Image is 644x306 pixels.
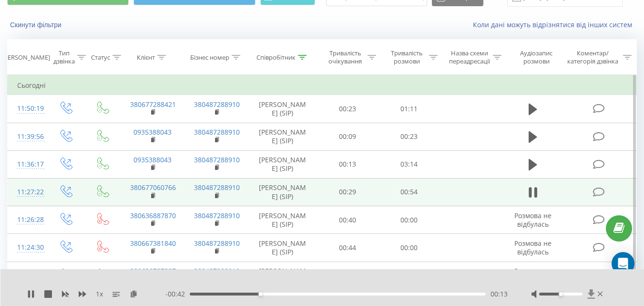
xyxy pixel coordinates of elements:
[317,123,378,150] td: 00:09
[378,95,440,123] td: 01:11
[514,266,552,284] span: Розмова не відбулась
[130,100,176,109] a: 380677288421
[248,262,317,289] td: [PERSON_NAME] (SIP)
[512,49,561,65] div: Аудіозапис розмови
[17,127,37,146] div: 11:39:56
[559,292,562,296] div: Accessibility label
[2,53,50,62] div: [PERSON_NAME]
[194,266,240,275] a: 380487288910
[248,206,317,234] td: [PERSON_NAME] (SIP)
[317,95,378,123] td: 00:23
[137,53,155,62] div: Клієнт
[96,289,103,299] span: 1 x
[378,262,440,289] td: 00:00
[133,127,172,137] a: 0935388043
[248,150,317,178] td: [PERSON_NAME] (SIP)
[317,150,378,178] td: 00:13
[248,234,317,262] td: [PERSON_NAME] (SIP)
[91,53,110,62] div: Статус
[612,252,634,275] div: Open Intercom Messenger
[194,100,240,109] a: 380487288910
[248,95,317,123] td: [PERSON_NAME] (SIP)
[473,20,637,29] a: Коли дані можуть відрізнятися вiд інших систем
[194,127,240,137] a: 380487288910
[378,234,440,262] td: 00:00
[317,206,378,234] td: 00:40
[7,21,66,29] button: Скинути фільтри
[133,155,172,164] a: 0935388043
[194,155,240,164] a: 380487288910
[317,178,378,206] td: 00:29
[514,211,552,229] span: Розмова не відбулась
[190,53,229,62] div: Бізнес номер
[317,262,378,289] td: 00:04
[256,53,296,62] div: Співробітник
[130,239,176,248] a: 380667381840
[165,289,190,299] span: - 00:42
[326,49,365,65] div: Тривалість очікування
[378,150,440,178] td: 03:14
[8,76,637,95] td: Сьогодні
[491,289,508,299] span: 00:13
[17,238,37,257] div: 11:24:30
[17,211,37,229] div: 11:26:28
[248,178,317,206] td: [PERSON_NAME] (SIP)
[378,178,440,206] td: 00:54
[130,266,176,275] a: 380630787837
[387,49,427,65] div: Тривалість розмови
[17,183,37,201] div: 11:27:22
[17,266,37,285] div: 11:23:34
[194,211,240,220] a: 380487288910
[130,183,176,192] a: 380677060766
[317,234,378,262] td: 00:44
[53,49,75,65] div: Тип дзвінка
[514,239,552,256] span: Розмова не відбулась
[194,183,240,192] a: 380487288910
[449,49,491,65] div: Назва схеми переадресації
[17,99,37,118] div: 11:50:19
[378,206,440,234] td: 00:00
[17,155,37,174] div: 11:36:17
[130,211,176,220] a: 380636887870
[378,123,440,150] td: 00:23
[258,292,262,296] div: Accessibility label
[194,239,240,248] a: 380487288910
[565,49,621,65] div: Коментар/категорія дзвінка
[248,123,317,150] td: [PERSON_NAME] (SIP)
